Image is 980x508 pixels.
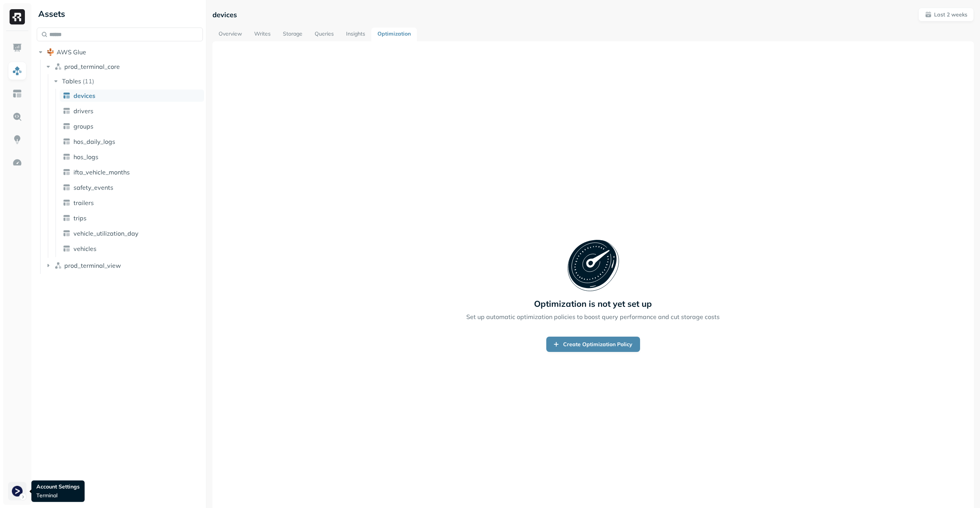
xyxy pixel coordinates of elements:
img: table [63,107,70,115]
img: table [63,214,70,222]
span: vehicles [73,245,96,252]
a: trips [60,212,204,224]
a: Create Optimization Policy [546,337,640,352]
img: Query Explorer [12,112,22,122]
a: vehicle_utilization_day [60,227,204,239]
div: Assets [37,8,203,20]
button: AWS Glue [37,46,203,58]
p: Terminal [36,492,80,499]
button: Tables(11) [52,75,204,87]
p: devices [212,10,237,19]
img: Assets [12,66,22,76]
a: groups [60,120,204,132]
img: table [63,92,70,99]
span: vehicle_utilization_day [73,230,139,237]
span: Tables [62,77,81,85]
span: drivers [73,107,93,115]
p: Set up automatic optimization policies to boost query performance and cut storage costs [466,312,720,321]
img: root [47,48,54,56]
span: groups [73,122,93,130]
a: vehicles [60,243,204,255]
p: Last 2 weeks [934,11,967,18]
p: Optimization is not yet set up [534,298,652,309]
img: table [63,245,70,252]
img: Terminal [12,486,23,497]
img: table [63,168,70,176]
img: namespace [54,63,62,70]
img: namespace [54,262,62,269]
a: Writes [248,28,277,41]
a: hos_logs [60,151,204,163]
a: safety_events [60,181,204,194]
a: ifta_vehicle_months [60,166,204,178]
button: Last 2 weeks [918,8,974,21]
a: trailers [60,197,204,209]
img: Ryft [10,9,25,24]
span: devices [73,92,95,99]
a: Storage [277,28,309,41]
span: trips [73,214,87,222]
img: Optimization [12,158,22,168]
button: prod_terminal_core [44,60,203,73]
span: trailers [73,199,94,207]
img: table [63,199,70,207]
img: table [63,138,70,145]
span: safety_events [73,184,113,191]
a: drivers [60,105,204,117]
img: Insights [12,135,22,145]
a: Insights [340,28,371,41]
span: prod_terminal_view [64,262,121,269]
button: prod_terminal_view [44,259,203,272]
span: AWS Glue [57,48,86,56]
img: table [63,122,70,130]
img: table [63,184,70,191]
a: Overview [212,28,248,41]
img: Asset Explorer [12,89,22,99]
a: Queries [309,28,340,41]
img: table [63,230,70,237]
a: Optimization [371,28,417,41]
img: table [63,153,70,161]
span: ifta_vehicle_months [73,168,130,176]
span: prod_terminal_core [64,63,120,70]
p: Account Settings [36,483,80,490]
a: devices [60,90,204,102]
a: hos_daily_logs [60,135,204,148]
span: hos_daily_logs [73,138,115,145]
img: Dashboard [12,43,22,53]
p: ( 11 ) [83,77,94,85]
span: hos_logs [73,153,98,161]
